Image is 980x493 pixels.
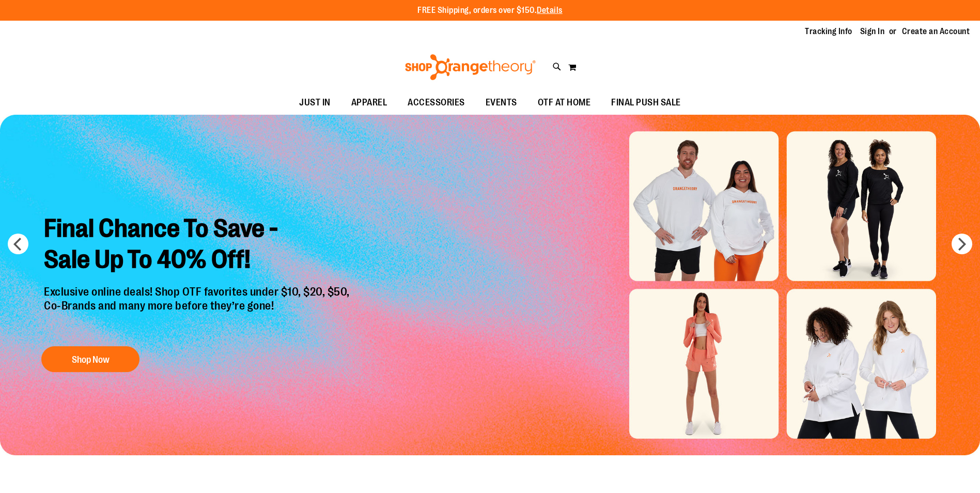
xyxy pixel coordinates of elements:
[8,234,28,254] button: prev
[952,234,972,254] button: next
[403,54,537,80] img: Shop Orangetheory
[397,91,475,115] a: ACCESSORIES
[611,91,681,114] span: FINAL PUSH SALE
[860,26,885,37] a: Sign In
[475,91,527,115] a: EVENTS
[527,91,601,115] a: OTF AT HOME
[351,91,387,114] span: APPAREL
[805,26,852,37] a: Tracking Info
[341,91,398,115] a: APPAREL
[36,205,360,377] a: Final Chance To Save -Sale Up To 40% Off! Exclusive online deals! Shop OTF favorites under $10, $...
[417,5,563,17] p: FREE Shipping, orders over $150.
[902,26,970,37] a: Create an Account
[41,346,139,372] button: Shop Now
[36,285,360,336] p: Exclusive online deals! Shop OTF favorites under $10, $20, $50, Co-Brands and many more before th...
[601,91,691,115] a: FINAL PUSH SALE
[486,91,517,114] span: EVENTS
[537,6,563,15] a: Details
[289,91,341,115] a: JUST IN
[408,91,465,114] span: ACCESSORIES
[299,91,331,114] span: JUST IN
[538,91,591,114] span: OTF AT HOME
[36,205,360,285] h2: Final Chance To Save - Sale Up To 40% Off!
